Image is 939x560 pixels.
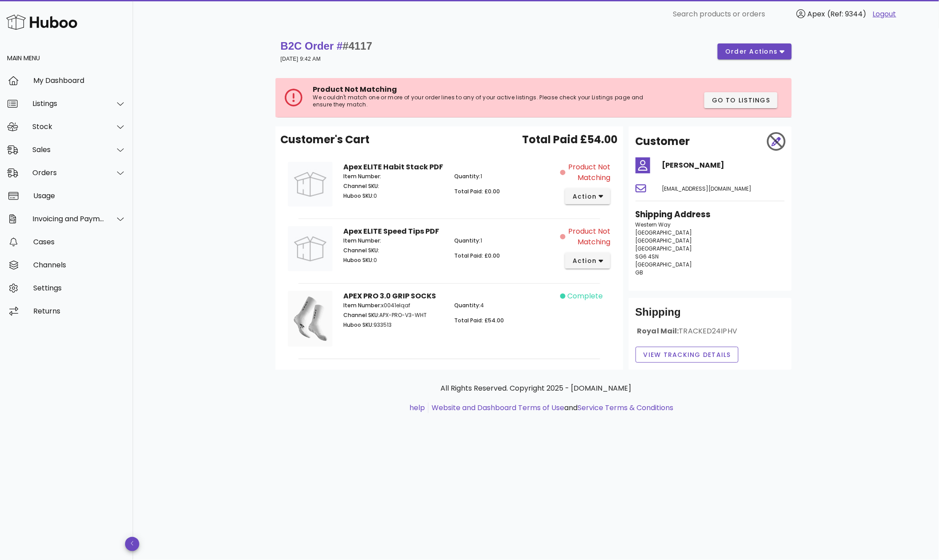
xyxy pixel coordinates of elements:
span: [GEOGRAPHIC_DATA] [636,261,692,268]
p: 4 [454,302,555,309]
p: x0041elqaf [343,302,444,309]
div: Settings [33,284,126,292]
p: APX-PRO-V3-WHT [343,311,444,319]
span: Total Paid: £0.00 [454,252,500,259]
button: action [565,253,611,269]
div: Usage [33,192,126,200]
span: #4117 [343,40,373,52]
span: Channel SKU: [343,182,379,190]
button: Go to Listings [704,92,778,108]
div: Listings [32,99,105,108]
span: Customer's Cart [281,132,370,148]
span: [GEOGRAPHIC_DATA] [636,245,692,252]
span: complete [567,291,603,302]
span: action [572,256,597,266]
span: order actions [725,47,778,56]
div: Shipping [636,305,785,326]
div: Channels [33,261,126,269]
div: Sales [32,145,105,154]
img: Product Image [288,291,333,347]
img: Huboo Logo [6,12,77,31]
h2: Customer [636,133,690,149]
img: Product Image [288,226,333,271]
span: Total Paid: £0.00 [454,188,500,195]
strong: Apex ELITE Speed Tips PDF [343,226,439,236]
span: Western Way [636,221,671,228]
span: [GEOGRAPHIC_DATA] [636,229,692,236]
p: We couldn't match one or more of your order lines to any of your active listings. Please check yo... [313,94,661,108]
a: Website and Dashboard Terms of Use [432,403,564,413]
span: Channel SKU: [343,311,379,319]
span: Total Paid £54.00 [523,132,618,148]
span: [GEOGRAPHIC_DATA] [636,237,692,244]
h4: [PERSON_NAME] [662,160,785,171]
p: All Rights Reserved. Copyright 2025 - [DOMAIN_NAME] [283,383,790,394]
small: [DATE] 9:42 AM [281,56,321,62]
span: [EMAIL_ADDRESS][DOMAIN_NAME] [662,185,752,192]
span: Product Not Matching [567,162,610,183]
li: and [428,403,673,413]
span: Huboo SKU: [343,321,373,329]
img: Product Image [288,162,333,207]
span: Item Number: [343,237,381,244]
span: SG6 4SN [636,253,659,260]
span: Item Number: [343,302,381,309]
span: Quantity: [454,302,480,309]
span: GB [636,269,644,276]
a: Logout [873,9,896,20]
div: Invoicing and Payments [32,215,105,223]
div: Orders [32,168,105,177]
span: action [572,192,597,201]
span: (Ref: 9344) [828,9,867,19]
h3: Shipping Address [636,208,785,221]
strong: Apex ELITE Habit Stack PDF [343,162,443,172]
span: Huboo SKU: [343,256,373,264]
div: Cases [33,238,126,246]
span: Channel SKU: [343,247,379,254]
span: View Tracking details [643,350,731,360]
p: 0 [343,256,444,264]
p: 933513 [343,321,444,329]
span: Quantity: [454,237,480,244]
button: View Tracking details [636,347,739,363]
p: 0 [343,192,444,200]
span: Product Not Matching [567,226,610,247]
p: 1 [454,237,555,245]
div: Stock [32,122,105,131]
span: Product Not Matching [313,84,397,94]
span: Apex [808,9,825,19]
button: order actions [718,43,791,59]
a: Service Terms & Conditions [578,403,673,413]
span: Huboo SKU: [343,192,373,200]
span: Go to Listings [711,96,770,105]
span: Total Paid: £54.00 [454,317,504,324]
div: Returns [33,307,126,315]
strong: B2C Order # [281,40,373,52]
button: action [565,188,611,204]
span: Item Number: [343,172,381,180]
span: Quantity: [454,172,480,180]
div: Royal Mail: [636,326,785,343]
span: TRACKED24IPHV [679,326,738,336]
div: My Dashboard [33,76,126,85]
a: help [409,403,425,413]
strong: APEX PRO 3.0 GRIP SOCKS [343,291,436,301]
p: 1 [454,172,555,180]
